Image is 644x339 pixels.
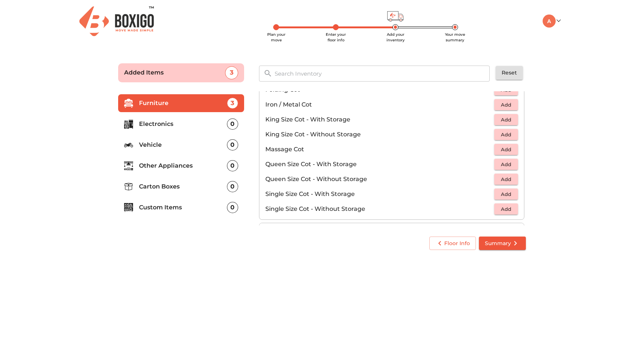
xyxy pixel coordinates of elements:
span: Add [498,130,514,139]
div: 0 [227,160,238,171]
p: Queen Size Cot - Without Storage [265,175,494,184]
button: Summary [479,237,526,250]
img: Boxigo [79,6,154,36]
span: Enter your floor info [326,32,346,42]
button: Add [494,159,518,170]
div: 0 [227,139,238,151]
span: Floor Info [435,239,470,248]
div: 0 [227,181,238,192]
p: Single Size Cot - Without Storage [265,205,494,213]
p: Custom Items [139,203,227,212]
span: Add [498,205,514,213]
span: Add [498,160,514,169]
span: Add your inventory [386,32,405,42]
p: Queen Size Cot - With Storage [265,160,494,169]
p: Iron / Metal Cot [265,100,494,109]
button: Add [494,114,518,126]
button: Add [494,203,518,215]
p: Massage Cot [265,145,494,154]
div: 0 [227,118,238,130]
input: Search Inventory [270,66,495,82]
span: Plan your move [267,32,285,42]
div: 0 [227,202,238,213]
span: Reset [502,68,517,77]
p: King Size Cot - Without Storage [265,130,494,139]
span: Add [498,190,514,199]
span: Add [498,115,514,124]
span: Add [498,175,514,184]
span: Add [498,145,514,154]
button: Add [494,129,518,140]
div: 3 [225,66,238,79]
p: Furniture [139,99,227,108]
span: Summary [485,239,520,248]
p: Single Size Cot - With Storage [265,190,494,199]
p: Carton Boxes [139,182,227,191]
button: Add [494,188,518,200]
button: Add [494,99,518,111]
button: Add [494,144,518,155]
p: Added Items [124,68,225,77]
p: King Size Cot - With Storage [265,115,494,124]
button: Add [494,174,518,185]
p: Other Appliances [139,161,227,170]
p: Vehicle [139,140,227,149]
span: Add [498,101,514,109]
span: Your move summary [445,32,465,42]
button: Reset [496,66,523,80]
button: Floor Info [429,237,476,250]
div: 3 [227,98,238,109]
p: Electronics [139,120,227,129]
